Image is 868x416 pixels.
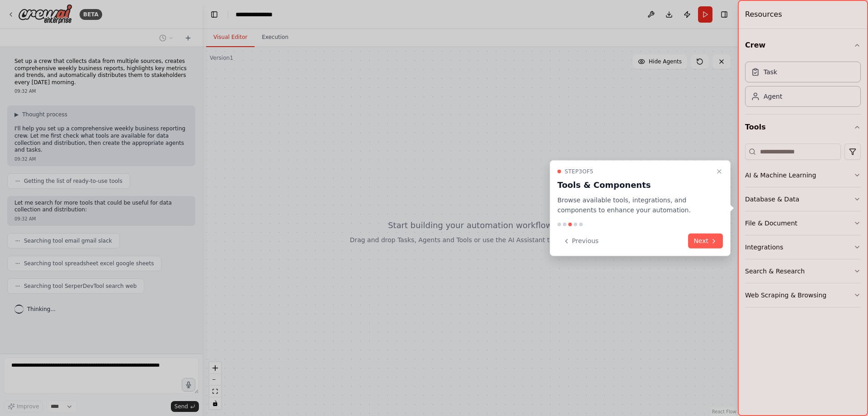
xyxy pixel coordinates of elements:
[208,8,221,21] button: Hide left sidebar
[565,167,594,175] span: Step 3 of 5
[557,195,712,215] p: Browse available tools, integrations, and components to enhance your automation.
[688,234,723,249] button: Next
[557,178,712,191] h3: Tools & Components
[557,234,604,249] button: Previous
[714,166,725,177] button: Close walkthrough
